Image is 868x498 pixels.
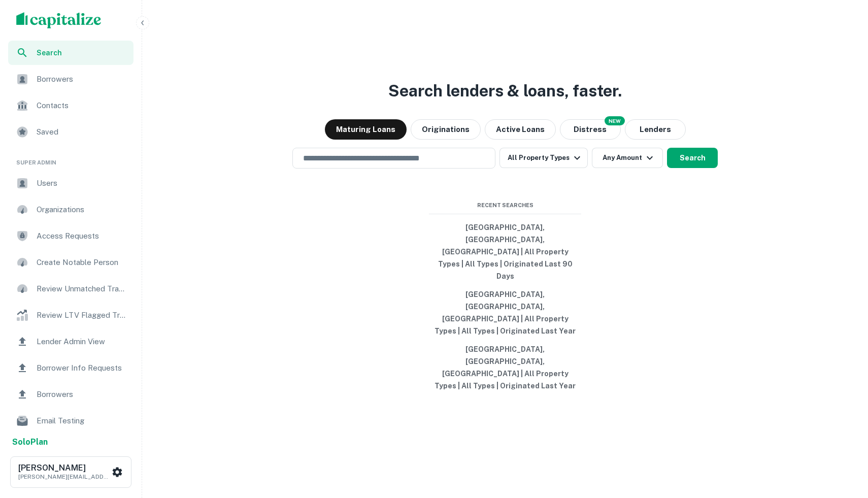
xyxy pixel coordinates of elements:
h6: [PERSON_NAME] [18,464,110,472]
span: Contacts [37,99,127,112]
a: Saved [8,120,133,144]
iframe: Chat Widget [817,417,868,466]
span: Organizations [37,204,127,216]
a: Review LTV Flagged Transactions [8,303,133,327]
span: Borrowers [37,73,127,85]
a: Borrowers [8,67,133,91]
button: All Property Types [499,148,588,168]
span: Lender Admin View [37,336,127,348]
strong: Solo Plan [12,437,48,447]
a: Borrowers [8,382,133,407]
a: Organizations [8,197,133,222]
a: Access Requests [8,224,133,248]
a: Email Testing [8,409,133,433]
button: Active Loans [485,119,556,140]
span: Borrower Info Requests [37,362,127,374]
button: Originations [411,119,481,140]
a: Create Notable Person [8,250,133,275]
button: Maturing Loans [325,119,407,140]
p: [PERSON_NAME][EMAIL_ADDRESS][PERSON_NAME][DOMAIN_NAME] [18,472,110,481]
button: [GEOGRAPHIC_DATA], [GEOGRAPHIC_DATA], [GEOGRAPHIC_DATA] | All Property Types | All Types | Origin... [429,340,581,395]
button: [GEOGRAPHIC_DATA], [GEOGRAPHIC_DATA], [GEOGRAPHIC_DATA] | All Property Types | All Types | Origin... [429,218,581,285]
a: Search [8,41,133,65]
div: NEW [605,116,625,125]
span: Review LTV Flagged Transactions [37,309,127,321]
span: Users [37,177,127,189]
a: SoloPlan [12,436,48,448]
a: Users [8,171,133,195]
img: capitalize-logo.png [16,12,102,28]
span: Borrowers [37,388,127,401]
span: Review Unmatched Transactions [37,283,127,295]
span: Access Requests [37,230,127,242]
button: Search distressed loans with lien and other non-mortgage details. [560,119,621,140]
span: Saved [37,126,127,138]
span: Email Testing [37,415,127,427]
button: Any Amount [592,148,663,168]
a: Review Unmatched Transactions [8,277,133,301]
button: Lenders [625,119,686,140]
a: Lender Admin View [8,329,133,354]
a: Borrower Info Requests [8,356,133,380]
button: Search [667,148,718,168]
a: Contacts [8,93,133,118]
button: [PERSON_NAME][PERSON_NAME][EMAIL_ADDRESS][PERSON_NAME][DOMAIN_NAME] [10,456,131,488]
span: Create Notable Person [37,256,127,269]
button: [GEOGRAPHIC_DATA], [GEOGRAPHIC_DATA], [GEOGRAPHIC_DATA] | All Property Types | All Types | Origin... [429,285,581,340]
h3: Search lenders & loans, faster. [388,79,622,103]
li: Super Admin [8,146,133,171]
span: Recent Searches [429,201,581,210]
span: Search [37,47,127,58]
